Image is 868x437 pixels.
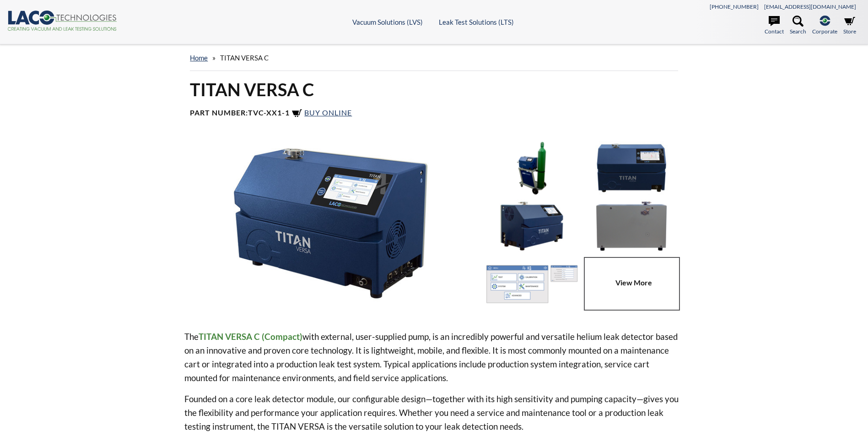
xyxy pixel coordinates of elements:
a: Leak Test Solutions (LTS) [439,18,514,26]
a: home [190,54,208,62]
img: TITAN VERSA C, right side angled view [184,141,476,305]
a: [PHONE_NUMBER] [710,3,759,10]
b: TVC-XX1-1 [248,108,290,117]
p: Founded on a core leak detector module, our configurable design—together with its high sensitivit... [184,392,683,433]
h4: Part Number: [190,108,678,119]
span: Buy Online [304,108,352,117]
a: Store [843,16,856,36]
h1: TITAN VERSA C [190,78,678,101]
img: TITAN VERSA C Menus image [484,257,579,311]
img: TITAN VERSA C, angled view [484,199,579,253]
div: » [190,45,678,71]
a: Search [790,16,806,36]
a: [EMAIL_ADDRESS][DOMAIN_NAME] [764,3,856,10]
span: TITAN VERSA C [220,54,269,62]
a: Contact [765,16,784,36]
p: The with external, user-supplied pump, is an incredibly powerful and versatile helium leak detect... [184,330,683,385]
img: TITAN VERSA C, rear view [584,199,679,253]
a: Vacuum Solutions (LVS) [352,18,423,26]
strong: TITAN VERSA C (Compact) [199,331,302,342]
img: TITAN VERSA C on Service Cart with Gas Cylinder image [484,141,579,195]
img: TITAN VERSA C, front view [584,141,679,195]
a: Buy Online [291,108,352,117]
span: Corporate [812,27,837,36]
